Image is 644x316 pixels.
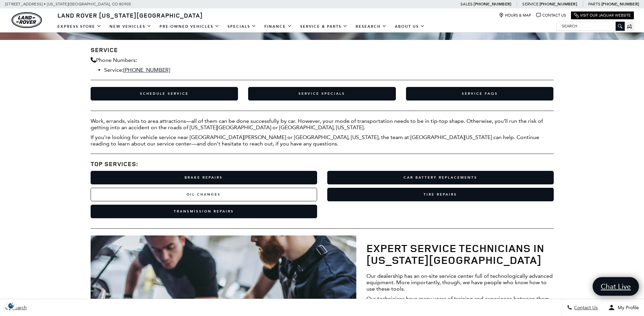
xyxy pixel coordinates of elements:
a: Schedule Service [91,87,238,100]
a: Chat Live [593,277,639,296]
a: New Vehicles [105,21,156,32]
span: Phone Numbers: [96,57,137,63]
a: Pre-Owned Vehicles [156,21,223,32]
a: land-rover [11,12,42,28]
a: Service & Parts [296,21,352,32]
a: [PHONE_NUMBER] [540,1,577,7]
span: Service: [104,67,123,73]
a: [PHONE_NUMBER] [123,67,170,73]
a: Tire Repairs [327,188,554,201]
a: Finance [260,21,296,32]
span: Sales [460,2,473,6]
nav: Main Navigation [53,21,429,32]
section: Click to Open Cookie Consent Modal [3,302,19,309]
span: Contact Us [572,305,598,311]
img: Land Rover [11,12,42,28]
span: Service [522,2,538,6]
a: Oil Changes [91,188,317,201]
a: Visit Our Jaguar Website [574,13,631,18]
a: Specials [223,21,260,32]
a: EXPRESS STORE [53,21,105,32]
a: Hours & Map [499,13,531,18]
p: Our technicians have many years of training and experience between them. Since they know so much ... [366,295,553,315]
h3: Service [91,47,554,53]
button: Open user profile menu [603,299,644,316]
input: Search [557,22,624,30]
p: If you’re looking for vehicle service near [GEOGRAPHIC_DATA][PERSON_NAME] or [GEOGRAPHIC_DATA], [... [91,134,554,147]
span: My Profile [615,305,639,311]
a: Transmission Repairs [91,205,317,218]
a: Service Specials [248,87,396,100]
p: Our dealership has an on-site service center full of technologically advanced equipment. More imp... [366,273,553,292]
a: Brake Repairs [91,171,317,184]
span: Parts [588,2,600,6]
span: Chat Live [597,282,634,291]
a: [PHONE_NUMBER] [601,1,639,7]
a: Contact Us [536,13,566,18]
span: Land Rover [US_STATE][GEOGRAPHIC_DATA] [57,11,203,19]
a: Research [352,21,391,32]
a: Land Rover [US_STATE][GEOGRAPHIC_DATA] [53,11,207,19]
a: [STREET_ADDRESS] • [US_STATE][GEOGRAPHIC_DATA], CO 80905 [5,2,131,6]
a: [PHONE_NUMBER] [474,1,511,7]
img: Opt-Out Icon [3,302,19,309]
strong: Expert Service Technicians in [US_STATE][GEOGRAPHIC_DATA] [366,241,544,267]
a: Service FAQs [406,87,554,100]
a: Car Battery Replacements [327,171,554,184]
a: About Us [391,21,429,32]
h3: Top Services: [91,161,554,167]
